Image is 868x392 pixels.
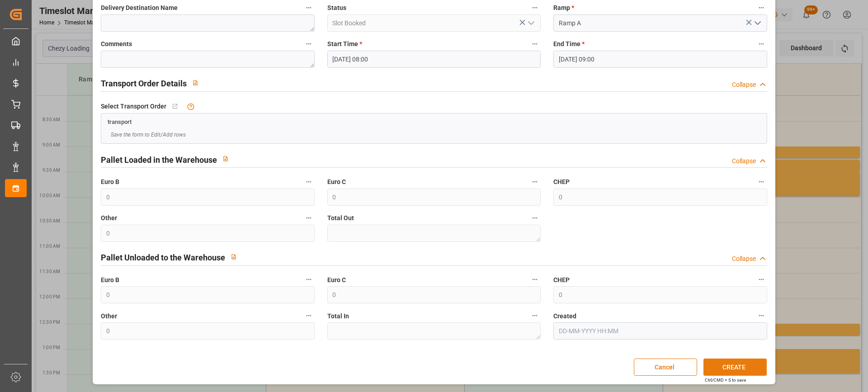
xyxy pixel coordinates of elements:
[529,2,541,14] button: Status
[303,2,315,14] button: Delivery Destination Name
[327,51,541,68] input: DD-MM-YYYY HH:MM
[303,212,315,224] button: Other
[755,274,767,285] button: CHEP
[303,176,315,188] button: Euro B
[327,312,349,321] span: Total In
[111,131,186,139] span: Save the form to Edit/Add rows
[327,213,354,223] span: Total Out
[705,377,746,383] div: Ctrl/CMD + S to save
[553,275,570,285] span: CHEP
[108,118,132,125] a: transport
[553,14,767,32] input: Type to search/select
[524,16,538,30] button: open menu
[101,275,119,285] span: Euro B
[553,51,767,68] input: DD-MM-YYYY HH:MM
[101,154,217,166] h2: Pallet Loaded in the Warehouse
[217,150,234,167] button: View description
[303,274,315,285] button: Euro B
[529,310,541,321] button: Total In
[101,177,119,187] span: Euro B
[553,312,576,321] span: Created
[101,251,225,264] h2: Pallet Unloaded to the Warehouse
[553,177,570,187] span: CHEP
[101,312,117,321] span: Other
[327,14,541,32] input: Type to search/select
[327,177,346,187] span: Euro C
[529,176,541,188] button: Euro C
[101,213,117,223] span: Other
[101,102,166,111] span: Select Transport Order
[327,275,346,285] span: Euro C
[732,254,756,264] div: Collapse
[553,322,767,340] input: DD-MM-YYYY HH:MM
[529,212,541,224] button: Total Out
[732,156,756,166] div: Collapse
[732,80,756,90] div: Collapse
[755,310,767,321] button: Created
[303,38,315,50] button: Comments
[101,39,132,49] span: Comments
[755,38,767,50] button: End Time *
[101,77,187,90] h2: Transport Order Details
[225,248,242,265] button: View description
[553,39,585,49] span: End Time
[529,274,541,285] button: Euro C
[529,38,541,50] button: Start Time *
[750,16,764,30] button: open menu
[327,3,346,13] span: Status
[755,176,767,188] button: CHEP
[553,3,574,13] span: Ramp
[755,2,767,14] button: Ramp *
[101,3,178,13] span: Delivery Destination Name
[703,359,767,376] button: CREATE
[108,118,132,125] span: transport
[634,359,697,376] button: Cancel
[327,39,362,49] span: Start Time
[187,74,204,91] button: View description
[303,310,315,321] button: Other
